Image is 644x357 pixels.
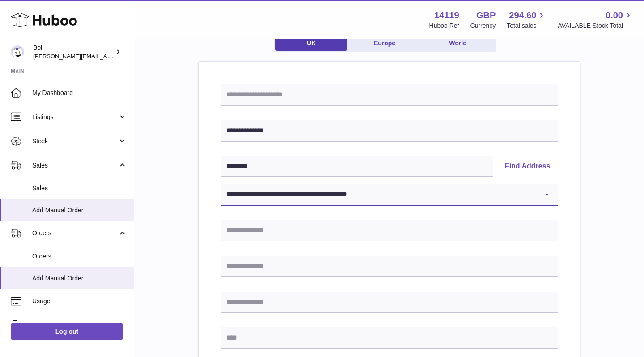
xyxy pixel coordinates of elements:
[32,89,127,97] span: My Dashboard
[429,22,459,30] div: Huboo Ref
[32,229,118,237] span: Orders
[349,36,420,51] a: Europe
[507,22,547,30] span: Total sales
[32,252,127,261] span: Orders
[558,22,633,30] span: AVAILABLE Stock Total
[422,36,494,51] a: World
[11,323,123,340] a: Log out
[476,9,496,22] strong: GBP
[32,161,118,170] span: Sales
[32,206,127,215] span: Add Manual Order
[32,113,118,121] span: Listings
[498,156,558,177] button: Find Address
[434,9,459,22] strong: 14119
[509,9,536,22] span: 294.60
[558,9,633,30] a: 0.00 AVAILABLE Stock Total
[32,184,127,193] span: Sales
[606,9,623,22] span: 0.00
[32,137,118,146] span: Stock
[507,9,547,30] a: 294.60 Total sales
[33,43,114,60] div: Bol
[11,45,24,59] img: Scott.Sutcliffe@bolfoods.com
[32,274,127,283] span: Add Manual Order
[275,36,347,51] a: UK
[32,297,127,305] span: Usage
[470,22,496,30] div: Currency
[33,52,227,60] span: [PERSON_NAME][EMAIL_ADDRESS][PERSON_NAME][DOMAIN_NAME]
